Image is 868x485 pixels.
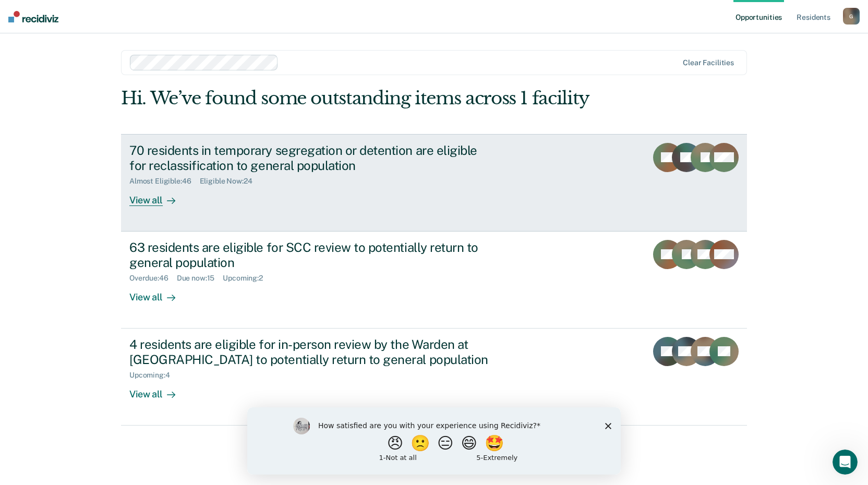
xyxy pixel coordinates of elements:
div: 70 residents in temporary segregation or detention are eligible for reclassification to general p... [129,143,496,173]
iframe: Intercom live chat [833,450,858,475]
img: Recidiviz [8,11,58,22]
button: G [843,8,860,25]
div: Eligible Now : 24 [200,177,261,186]
div: View all [129,186,188,206]
div: Upcoming : 4 [129,371,178,380]
div: Due now : 15 [177,274,223,283]
div: Upcoming : 2 [223,274,271,283]
div: 63 residents are eligible for SCC review to potentially return to general population [129,240,496,270]
iframe: Survey by Kim from Recidiviz [247,407,621,475]
div: View all [129,380,188,400]
div: 4 residents are eligible for in-person review by the Warden at [GEOGRAPHIC_DATA] to potentially r... [129,337,496,367]
a: 4 residents are eligible for in-person review by the Warden at [GEOGRAPHIC_DATA] to potentially r... [121,329,747,426]
div: Almost Eligible : 46 [129,177,200,186]
div: Overdue : 46 [129,274,177,283]
a: 63 residents are eligible for SCC review to potentially return to general populationOverdue:46Due... [121,232,747,329]
div: Clear facilities [683,58,734,67]
div: Hi. We’ve found some outstanding items across 1 facility [121,88,622,109]
a: 70 residents in temporary segregation or detention are eligible for reclassification to general p... [121,134,747,232]
div: View all [129,283,188,303]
